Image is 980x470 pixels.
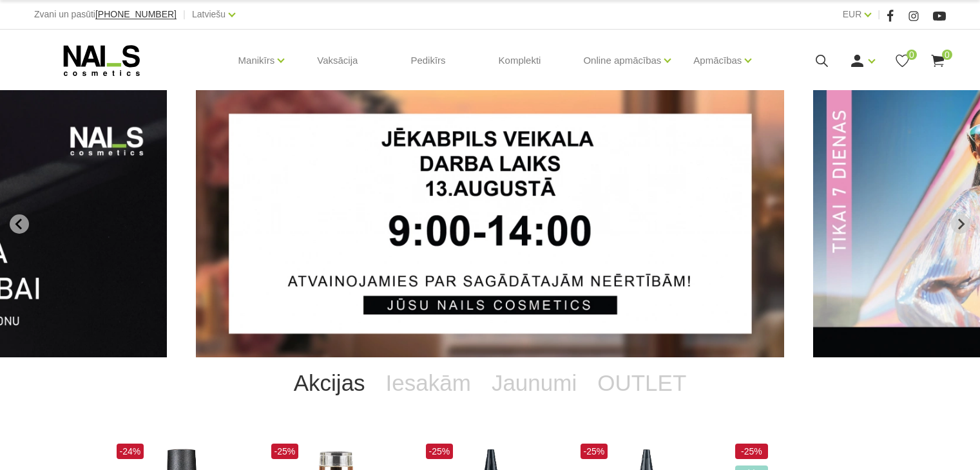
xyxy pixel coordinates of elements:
li: 1 of 12 [196,90,784,357]
a: Online apmācības [583,35,661,86]
a: Latviešu [192,6,226,22]
a: OUTLET [587,357,697,409]
span: | [183,6,186,23]
a: Apmācības [693,35,742,86]
a: Vaksācija [307,30,368,91]
span: -25% [581,444,608,459]
a: EUR [843,6,862,22]
span: -25% [735,444,769,459]
span: -25% [426,444,454,459]
a: Pedikīrs [400,30,456,91]
span: -25% [271,444,299,459]
a: 0 [894,53,910,69]
a: Akcijas [283,357,376,409]
a: Iesakām [376,357,481,409]
a: Manikīrs [238,35,275,86]
a: Jaunumi [481,357,587,409]
a: Komplekti [488,30,552,91]
span: 0 [907,50,917,60]
a: [PHONE_NUMBER] [95,10,177,19]
span: | [878,6,880,23]
span: 0 [942,50,952,60]
a: 0 [930,53,946,69]
button: Go to last slide [10,214,29,234]
div: Zvani un pasūti [34,6,177,23]
button: Next slide [951,214,970,234]
span: -24% [117,444,144,459]
span: [PHONE_NUMBER] [95,9,177,19]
